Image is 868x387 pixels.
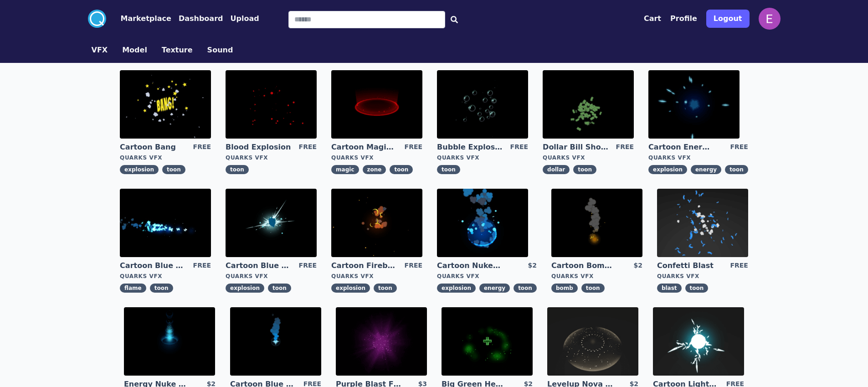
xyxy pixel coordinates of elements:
[226,273,317,280] div: Quarks VFX
[573,165,596,174] span: toon
[528,261,536,271] div: $2
[230,307,321,376] img: imgAlt
[331,261,397,271] a: Cartoon Fireball Explosion
[331,284,370,293] span: explosion
[442,307,533,376] img: imgAlt
[230,13,259,24] button: Upload
[162,45,193,56] button: Texture
[207,45,233,56] button: Sound
[657,261,723,271] a: Confetti Blast
[648,142,714,152] a: Cartoon Energy Explosion
[633,261,642,271] div: $2
[437,70,528,139] img: imgAlt
[657,284,682,293] span: blast
[657,273,748,280] div: Quarks VFX
[730,142,748,152] div: FREE
[648,165,687,174] span: explosion
[437,261,503,271] a: Cartoon Nuke Energy Explosion
[120,261,185,271] a: Cartoon Blue Flamethrower
[543,70,634,139] img: imgAlt
[510,142,528,152] div: FREE
[551,261,617,271] a: Cartoon Bomb Fuse
[616,142,634,152] div: FREE
[653,307,744,376] img: imgAlt
[331,189,422,257] img: imgAlt
[299,261,317,271] div: FREE
[120,273,211,280] div: Quarks VFX
[374,284,397,293] span: toon
[154,45,200,56] a: Texture
[691,165,721,174] span: energy
[581,284,605,293] span: toon
[331,165,359,174] span: magic
[226,165,249,174] span: toon
[759,8,781,30] img: profile
[92,45,108,56] button: VFX
[226,154,317,161] div: Quarks VFX
[551,284,578,293] span: bomb
[363,165,386,174] span: zone
[120,142,185,152] a: Cartoon Bang
[706,10,750,28] button: Logout
[226,142,291,152] a: Blood Explosion
[200,45,241,56] a: Sound
[120,154,211,161] div: Quarks VFX
[121,13,171,24] button: Marketplace
[331,70,422,139] img: imgAlt
[124,307,215,376] img: imgAlt
[670,13,697,24] button: Profile
[648,154,748,161] div: Quarks VFX
[120,165,159,174] span: explosion
[299,142,317,152] div: FREE
[226,70,317,139] img: imgAlt
[331,142,397,152] a: Cartoon Magic Zone
[226,261,291,271] a: Cartoon Blue Gas Explosion
[115,45,154,56] a: Model
[706,6,750,31] a: Logout
[437,273,537,280] div: Quarks VFX
[437,165,460,174] span: toon
[226,189,317,257] img: imgAlt
[644,13,661,24] button: Cart
[725,165,748,174] span: toon
[268,284,291,293] span: toon
[390,165,413,174] span: toon
[543,165,570,174] span: dollar
[543,154,634,161] div: Quarks VFX
[171,13,223,24] a: Dashboard
[648,70,740,139] img: imgAlt
[336,307,427,376] img: imgAlt
[685,284,709,293] span: toon
[331,154,422,161] div: Quarks VFX
[193,142,211,152] div: FREE
[150,284,173,293] span: toon
[657,189,748,257] img: imgAlt
[106,13,171,24] a: Marketplace
[223,13,259,24] a: Upload
[437,189,528,257] img: imgAlt
[120,70,211,139] img: imgAlt
[120,284,146,293] span: flame
[226,284,264,293] span: explosion
[288,11,445,28] input: Search
[84,45,115,56] a: VFX
[437,284,476,293] span: explosion
[437,154,528,161] div: Quarks VFX
[179,13,223,24] button: Dashboard
[193,261,211,271] div: FREE
[547,307,638,376] img: imgAlt
[331,273,422,280] div: Quarks VFX
[730,261,748,271] div: FREE
[162,165,185,174] span: toon
[514,284,537,293] span: toon
[479,284,510,293] span: energy
[405,261,422,271] div: FREE
[551,189,642,257] img: imgAlt
[437,142,503,152] a: Bubble Explosion
[122,45,147,56] button: Model
[543,142,608,152] a: Dollar Bill Shower
[551,273,642,280] div: Quarks VFX
[120,189,211,257] img: imgAlt
[405,142,422,152] div: FREE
